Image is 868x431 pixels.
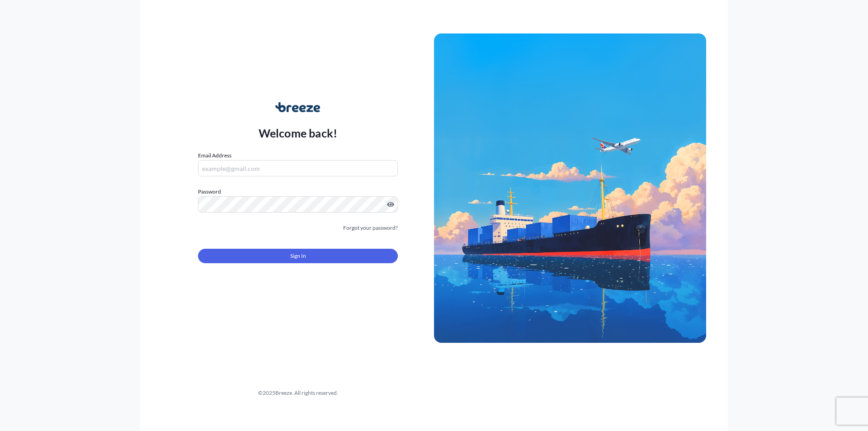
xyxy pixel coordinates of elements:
div: © 2025 Breeze. All rights reserved. [162,388,434,398]
label: Email Address [198,151,231,160]
input: example@gmail.com [198,160,398,176]
a: Forgot your password? [343,223,398,232]
button: Sign In [198,249,398,263]
span: Sign In [290,251,306,260]
img: Ship illustration [434,33,706,343]
button: Show password [387,201,394,208]
label: Password [198,187,398,196]
p: Welcome back! [259,126,338,140]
